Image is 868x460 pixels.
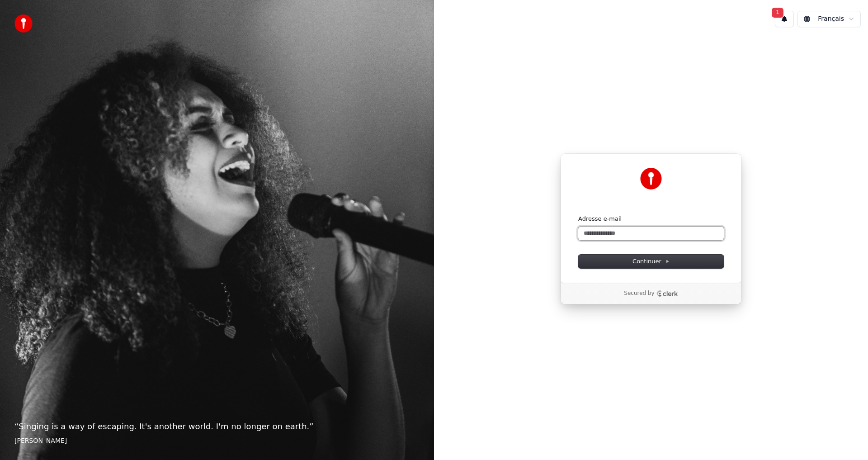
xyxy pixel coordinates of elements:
img: youka [14,14,33,33]
label: Adresse e-mail [578,215,622,223]
footer: [PERSON_NAME] [14,436,420,446]
p: Secured by [624,290,654,297]
img: Youka [640,168,662,190]
span: Continuer [632,257,670,266]
a: Clerk logo [656,290,678,297]
button: Continuer [578,255,724,268]
button: 1 [775,11,794,27]
span: 1 [772,8,783,18]
p: “ Singing is a way of escaping. It's another world. I'm no longer on earth. ” [14,420,420,433]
